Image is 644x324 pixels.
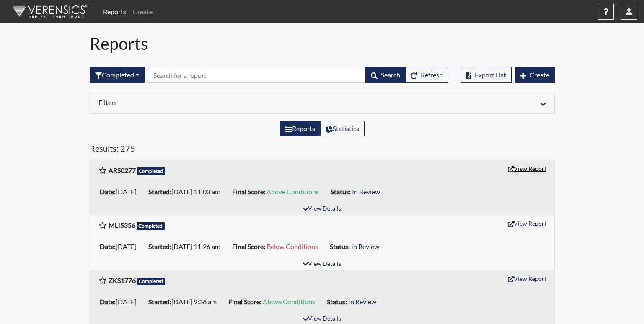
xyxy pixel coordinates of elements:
span: Completed [137,278,166,285]
label: View statistics about completed interviews [320,121,365,136]
span: Create [530,71,549,79]
b: Date: [100,298,116,306]
button: View Report [504,162,550,175]
div: Filter by interview status [90,67,145,83]
h1: Reports [90,33,555,54]
label: View the list of reports [280,121,321,136]
button: Export List [461,67,512,83]
li: [DATE] [96,295,145,309]
li: [DATE] 11:03 am [145,185,229,198]
a: Reports [100,3,129,20]
span: In Review [351,242,379,250]
span: Search [381,71,400,79]
b: Final Score: [228,298,261,306]
li: [DATE] 11:26 am [145,240,229,253]
span: Above Conditions [266,188,319,195]
b: Started: [148,188,171,195]
b: ZKS1776 [109,276,136,284]
h5: Results: 275 [90,143,555,157]
span: Export List [475,71,506,79]
span: Below Conditions [266,242,318,250]
b: Started: [148,242,171,250]
b: Status: [330,242,350,250]
b: Date: [100,188,116,195]
b: MLI5356 [109,221,135,229]
button: View Details [299,203,345,215]
b: ARS0277 [109,166,136,174]
button: Search [365,67,406,83]
span: Completed [137,167,166,175]
span: In Review [352,188,380,195]
span: Completed [137,222,165,230]
b: Final Score: [232,242,265,250]
li: [DATE] 9:36 am [145,295,225,309]
input: Search by Registration ID, Interview Number, or Investigation Name. [148,67,366,83]
b: Status: [327,298,347,306]
button: View Details [299,259,345,270]
li: [DATE] [96,185,145,198]
a: Create [129,3,156,20]
button: Completed [90,67,145,83]
li: [DATE] [96,240,145,253]
span: Refresh [421,71,443,79]
b: Status: [331,188,351,195]
button: View Report [504,217,550,230]
b: Started: [148,298,171,306]
b: Final Score: [232,188,265,195]
b: Date: [100,242,116,250]
button: View Report [504,272,550,285]
div: Click to expand/collapse filters [92,98,552,108]
button: Create [515,67,555,83]
span: Above Conditions [263,298,315,306]
span: In Review [348,298,376,306]
h6: Filters [98,98,316,106]
button: Refresh [405,67,448,83]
